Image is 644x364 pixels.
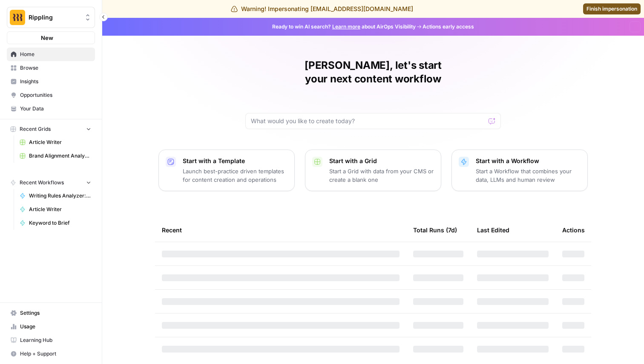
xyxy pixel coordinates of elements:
[245,59,501,86] h1: [PERSON_NAME], let's start your next content workflow
[29,192,91,200] span: Writing Rules Analyzer: Brand Alignment (top pages) 🎯
[7,75,95,88] a: Insights
[329,167,434,184] p: Start a Grid with data from your CMS or create a blank one
[162,218,400,242] div: Recent
[20,64,91,72] span: Browse
[583,3,641,14] a: Finish impersonation
[29,152,91,160] span: Brand Alignment Analyzer
[41,34,53,42] span: New
[20,91,91,99] span: Opportunities
[29,13,80,22] span: Rippling
[477,218,509,242] div: Last Edited
[305,150,441,191] button: Start with a GridStart a Grid with data from your CMS or create a blank one
[16,189,95,203] a: Writing Rules Analyzer: Brand Alignment (top pages) 🎯
[7,306,95,320] a: Settings
[586,5,637,13] span: Finish impersonation
[7,176,95,189] button: Recent Workflows
[183,157,287,165] p: Start with a Template
[29,219,91,227] span: Keyword to Brief
[476,167,581,184] p: Start a Workflow that combines your data, LLMs and human review
[29,138,91,146] span: Article Writer
[16,135,95,149] a: Article Writer
[7,333,95,347] a: Learning Hub
[20,309,91,317] span: Settings
[251,117,485,125] input: What would you like to create today?
[231,5,413,13] div: Warning! Impersonating [EMAIL_ADDRESS][DOMAIN_NAME]
[423,23,474,31] span: Actions early access
[20,125,51,133] span: Recent Grids
[20,323,91,330] span: Usage
[7,61,95,75] a: Browse
[7,347,95,361] button: Help + Support
[158,150,295,191] button: Start with a TemplateLaunch best-practice driven templates for content creation and operations
[7,48,95,61] a: Home
[7,102,95,116] a: Your Data
[20,78,91,85] span: Insights
[7,7,95,28] button: Workspace: Rippling
[16,216,95,230] a: Keyword to Brief
[16,149,95,163] a: Brand Alignment Analyzer
[10,10,25,25] img: Rippling Logo
[20,51,91,58] span: Home
[332,23,360,30] a: Learn more
[562,218,585,242] div: Actions
[16,203,95,216] a: Article Writer
[20,336,91,344] span: Learning Hub
[20,179,64,186] span: Recent Workflows
[7,320,95,333] a: Usage
[413,218,457,242] div: Total Runs (7d)
[7,88,95,102] a: Opportunities
[272,23,416,31] span: Ready to win AI search? about AirOps Visibility
[29,206,91,213] span: Article Writer
[7,31,95,44] button: New
[451,150,588,191] button: Start with a WorkflowStart a Workflow that combines your data, LLMs and human review
[7,123,95,135] button: Recent Grids
[329,157,434,165] p: Start with a Grid
[476,157,581,165] p: Start with a Workflow
[20,350,91,358] span: Help + Support
[183,167,287,184] p: Launch best-practice driven templates for content creation and operations
[20,105,91,113] span: Your Data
